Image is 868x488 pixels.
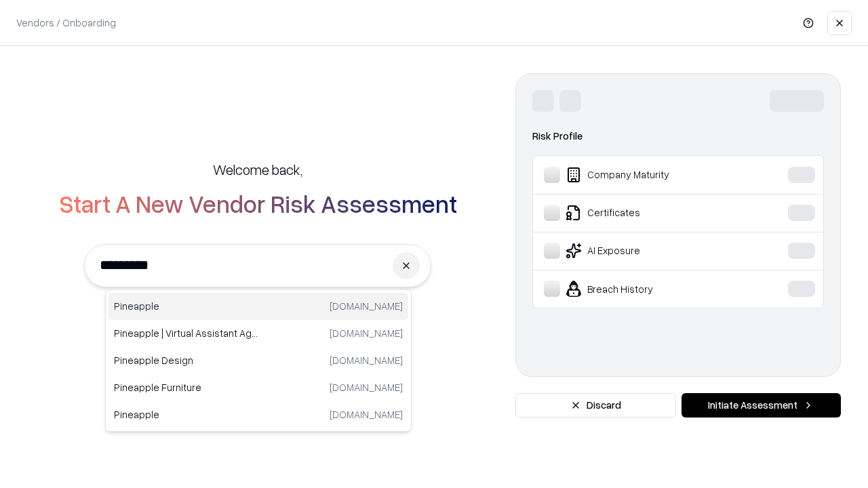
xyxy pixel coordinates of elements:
[114,299,258,313] p: Pineapple
[544,167,747,183] div: Company Maturity
[330,299,403,313] p: [DOMAIN_NAME]
[114,407,258,422] p: Pineapple
[114,326,258,340] p: Pineapple | Virtual Assistant Agency
[330,407,403,422] p: [DOMAIN_NAME]
[682,393,841,418] button: Initiate Assessment
[515,393,676,418] button: Discard
[59,190,457,217] h2: Start A New Vendor Risk Assessment
[544,243,747,259] div: AI Exposure
[330,353,403,367] p: [DOMAIN_NAME]
[105,289,412,432] div: Suggestions
[544,281,747,297] div: Breach History
[330,326,403,340] p: [DOMAIN_NAME]
[114,353,258,367] p: Pineapple Design
[544,205,747,221] div: Certificates
[16,16,116,30] p: Vendors / Onboarding
[213,160,302,179] h5: Welcome back,
[532,128,824,144] div: Risk Profile
[330,380,403,394] p: [DOMAIN_NAME]
[114,380,258,394] p: Pineapple Furniture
